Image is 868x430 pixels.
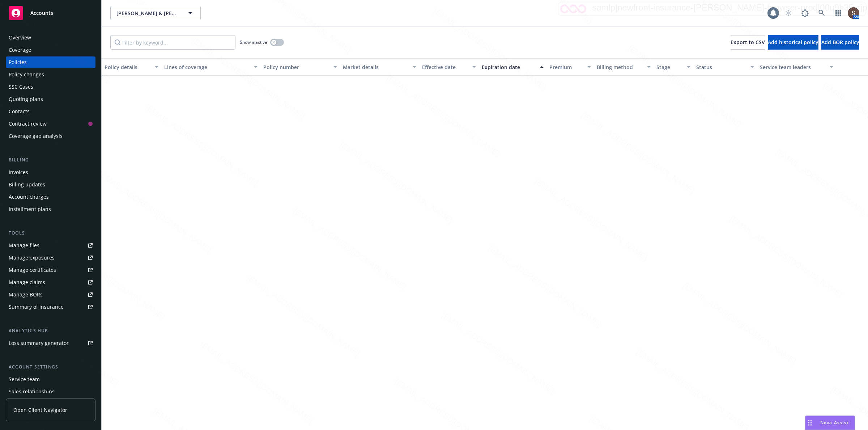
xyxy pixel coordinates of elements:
[9,81,33,93] div: SSC Cases
[340,58,420,76] button: Market details
[9,32,31,43] div: Overview
[6,3,95,23] a: Accounts
[781,6,796,20] a: Start snowing
[6,363,95,371] div: Account settings
[6,229,95,237] div: Tools
[656,63,682,71] div: Stage
[6,81,95,93] a: SSC Cases
[731,39,765,46] span: Export to CSV
[693,58,757,76] button: Status
[9,264,56,276] div: Manage certificates
[6,179,95,190] a: Billing updates
[9,118,47,130] div: Contract review
[164,63,250,71] div: Lines of coverage
[6,130,95,142] a: Coverage gap analysis
[9,44,31,56] div: Coverage
[110,6,201,20] button: [PERSON_NAME] & [PERSON_NAME]
[240,39,267,45] span: Show inactive
[6,56,95,68] a: Policies
[820,420,849,426] span: Nova Assist
[594,58,654,76] button: Billing method
[6,337,95,349] a: Loss summary generator
[6,301,95,313] a: Summary of insurance
[805,416,855,430] button: Nova Assist
[831,6,846,20] a: Switch app
[6,374,95,385] a: Service team
[13,406,67,414] span: Open Client Navigator
[9,93,43,105] div: Quoting plans
[757,58,837,76] button: Service team leaders
[9,374,40,385] div: Service team
[9,179,45,190] div: Billing updates
[263,63,329,71] div: Policy number
[9,130,63,142] div: Coverage gap analysis
[805,416,814,430] div: Drag to move
[6,264,95,276] a: Manage certificates
[9,252,55,264] div: Manage exposures
[9,289,43,300] div: Manage BORs
[546,58,594,76] button: Premium
[479,58,546,76] button: Expiration date
[161,58,260,76] button: Lines of coverage
[6,106,95,117] a: Contacts
[102,58,161,76] button: Policy details
[6,69,95,80] a: Policy changes
[422,63,468,71] div: Effective date
[6,44,95,56] a: Coverage
[768,35,818,50] button: Add historical policy
[6,156,95,164] div: Billing
[9,69,44,80] div: Policy changes
[116,9,179,17] span: [PERSON_NAME] & [PERSON_NAME]
[6,252,95,264] a: Manage exposures
[768,39,818,46] span: Add historical policy
[30,10,53,16] span: Accounts
[9,56,27,68] div: Policies
[6,327,95,334] div: Analytics hub
[9,166,28,178] div: Invoices
[419,58,479,76] button: Effective date
[9,337,69,349] div: Loss summary generator
[6,93,95,105] a: Quoting plans
[9,191,49,203] div: Account charges
[6,118,95,130] a: Contract review
[6,32,95,43] a: Overview
[9,106,30,117] div: Contacts
[696,63,746,71] div: Status
[9,386,55,397] div: Sales relationships
[760,63,826,71] div: Service team leaders
[6,240,95,251] a: Manage files
[6,191,95,203] a: Account charges
[549,63,583,71] div: Premium
[821,39,859,46] span: Add BOR policy
[482,63,536,71] div: Expiration date
[9,203,51,215] div: Installment plans
[110,35,235,50] input: Filter by keyword...
[9,240,39,251] div: Manage files
[6,289,95,300] a: Manage BORs
[6,386,95,397] a: Sales relationships
[848,7,859,19] img: photo
[105,63,150,71] div: Policy details
[821,35,859,50] button: Add BOR policy
[9,301,64,313] div: Summary of insurance
[597,63,643,71] div: Billing method
[343,63,409,71] div: Market details
[654,58,693,76] button: Stage
[814,6,829,20] a: Search
[6,203,95,215] a: Installment plans
[260,58,340,76] button: Policy number
[731,35,765,50] button: Export to CSV
[6,166,95,178] a: Invoices
[9,277,45,288] div: Manage claims
[798,6,812,20] a: Report a Bug
[6,277,95,288] a: Manage claims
